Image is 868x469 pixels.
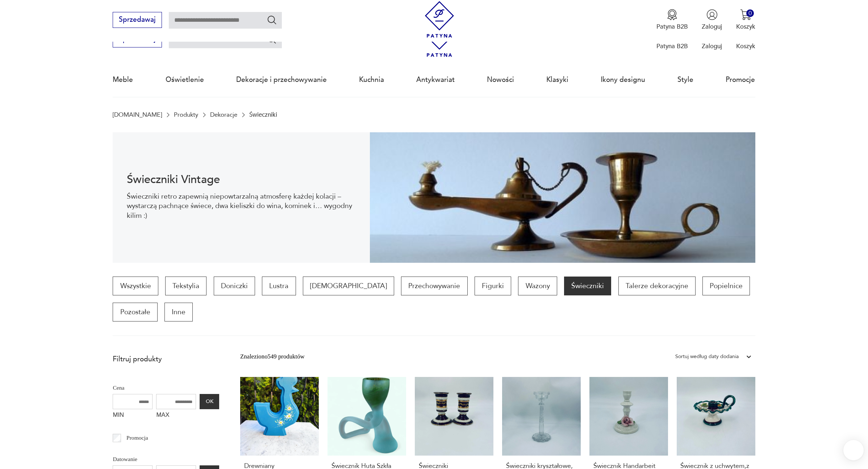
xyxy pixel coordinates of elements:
[249,111,277,118] p: Świeczniki
[656,42,688,50] p: Patyna B2B
[113,383,219,393] p: Cena
[656,9,688,31] button: Patyna B2B
[702,277,750,295] a: Popielnice
[113,354,219,364] p: Filtruj produkty
[210,111,237,118] a: Dekoracje
[262,277,296,295] a: Lustra
[677,63,693,96] a: Style
[126,433,148,443] p: Promocja
[487,63,514,96] a: Nowości
[675,352,739,361] div: Sortuj według daty dodania
[113,17,162,23] a: Sprzedawaj
[736,9,755,31] button: 0Koszyk
[156,409,196,423] label: MAX
[706,9,718,20] img: Ikonka użytkownika
[127,174,356,185] h1: Świeczniki Vintage
[267,34,277,45] button: Szukaj
[546,63,568,96] a: Klasyki
[736,22,755,31] p: Koszyk
[113,303,157,321] a: Pozostałe
[240,352,305,361] div: Znaleziono 549 produktów
[702,22,722,31] p: Zaloguj
[370,132,755,263] img: abd81c5dfc554265a0b885a0460a1617.jpg
[166,63,204,96] a: Oświetlenie
[656,9,688,31] a: Ikona medaluPatyna B2B
[656,22,688,31] p: Patyna B2B
[113,111,162,118] a: [DOMAIN_NAME]
[518,277,557,295] a: Wazony
[401,277,467,295] a: Przechowywanie
[475,277,511,295] a: Figurki
[746,9,754,17] div: 0
[726,63,755,96] a: Promocje
[667,9,678,20] img: Ikona medalu
[113,409,153,423] label: MIN
[618,277,696,295] a: Talerze dekoracyjne
[113,63,133,96] a: Meble
[127,192,356,220] p: Świeczniki retro zapewnią niepowtarzalną atmosferę każdej kolacji – wystarczą pachnące świece, dw...
[113,37,162,43] a: Sprzedawaj
[113,277,158,295] a: Wszystkie
[113,12,162,28] button: Sprzedawaj
[421,1,458,38] img: Patyna - sklep z meblami i dekoracjami vintage
[236,63,327,96] a: Dekoracje i przechowywanie
[416,63,455,96] a: Antykwariat
[702,9,722,31] button: Zaloguj
[359,63,384,96] a: Kuchnia
[740,9,751,20] img: Ikona koszyka
[564,277,611,295] a: Świeczniki
[200,394,219,409] button: OK
[702,42,722,50] p: Zaloguj
[303,277,394,295] a: [DEMOGRAPHIC_DATA]
[174,111,198,118] a: Produkty
[164,303,193,321] a: Inne
[736,42,755,50] p: Koszyk
[165,277,206,295] a: Tekstylia
[113,455,219,464] p: Datowanie
[267,14,277,25] button: Szukaj
[214,277,255,295] a: Doniczki
[843,440,864,460] iframe: Smartsupp widget button
[601,63,645,96] a: Ikony designu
